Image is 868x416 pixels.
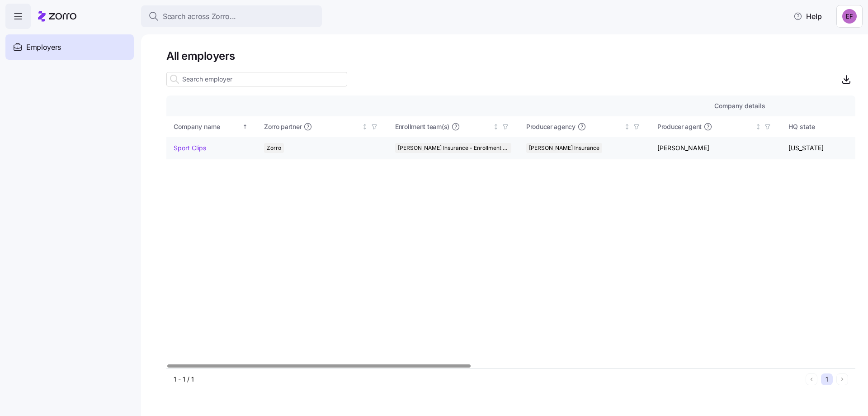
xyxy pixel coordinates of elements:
[519,116,650,137] th: Producer agencyNot sorted
[526,122,576,131] span: Producer agency
[166,116,257,137] th: Company nameSorted ascending
[793,11,822,22] span: Help
[166,72,347,86] input: Search employer
[806,373,817,385] button: Previous page
[842,9,857,24] img: b052bb1e3e3c52fe60c823d858401fb0
[264,122,302,131] span: Zorro partner
[166,49,855,63] h1: All employers
[362,124,368,130] div: Not sorted
[174,143,206,153] a: Sport Clips
[650,137,781,159] td: [PERSON_NAME]
[398,143,509,153] span: [PERSON_NAME] Insurance - Enrollment Team
[624,124,630,130] div: Not sorted
[529,143,599,153] span: [PERSON_NAME] Insurance
[395,122,449,131] span: Enrollment team(s)
[163,11,236,22] span: Search across Zorro...
[174,122,241,132] div: Company name
[821,373,833,385] button: 1
[242,124,248,130] div: Sorted ascending
[786,7,829,25] button: Help
[267,143,281,153] span: Zorro
[657,122,702,131] span: Producer agent
[388,116,519,137] th: Enrollment team(s)Not sorted
[5,34,134,60] a: Employers
[836,373,848,385] button: Next page
[141,5,322,27] button: Search across Zorro...
[755,124,761,130] div: Not sorted
[26,42,61,53] span: Employers
[493,124,499,130] div: Not sorted
[174,375,802,384] div: 1 - 1 / 1
[257,116,388,137] th: Zorro partnerNot sorted
[650,116,781,137] th: Producer agentNot sorted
